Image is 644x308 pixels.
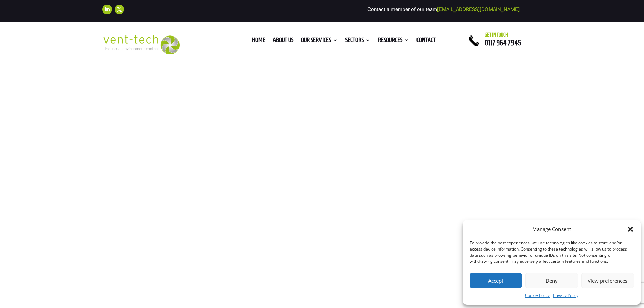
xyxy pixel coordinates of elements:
[437,6,520,13] a: [EMAIL_ADDRESS][DOMAIN_NAME]
[378,38,409,45] a: Resources
[416,38,436,45] a: Contact
[115,5,124,14] a: Follow on X
[627,226,634,233] div: Close dialog
[581,273,634,288] button: View preferences
[470,273,522,288] button: Accept
[525,291,550,300] a: Cookie Policy
[301,38,338,45] a: Our Services
[345,38,371,45] a: Sectors
[102,5,112,14] a: Follow on LinkedIn
[252,38,265,45] a: Home
[367,6,520,13] span: Contact a member of our team
[470,240,633,264] div: To provide the best experiences, we use technologies like cookies to store and/or access device i...
[525,273,578,288] button: Deny
[532,225,571,233] div: Manage Consent
[553,291,578,300] a: Privacy Policy
[485,39,521,47] a: 0117 964 7945
[273,38,293,45] a: About us
[102,35,180,55] img: 2023-09-27T08_35_16.549ZVENT-TECH---Clear-background
[485,32,508,38] span: Get in touch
